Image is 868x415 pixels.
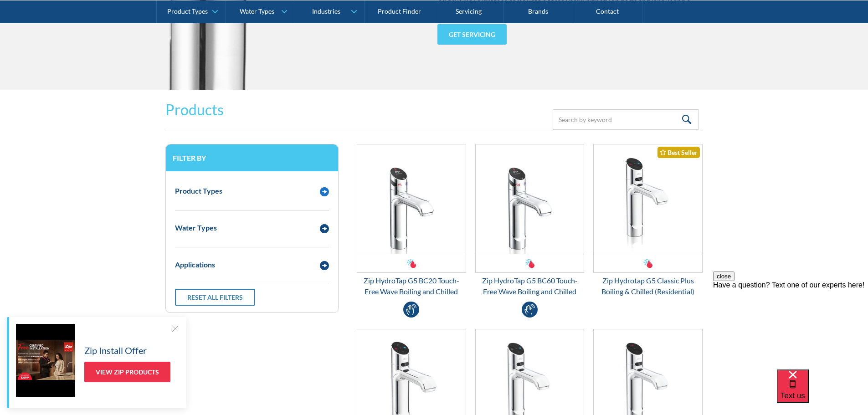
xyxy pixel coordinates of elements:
iframe: podium webchat widget prompt [713,272,868,381]
img: Zip Install Offer [16,324,75,397]
h2: Products [165,99,224,121]
div: Industries [312,7,340,15]
h3: Filter by [173,154,331,162]
a: Zip HydroTap G5 BC60 Touch-Free Wave Boiling and ChilledZip HydroTap G5 BC60 Touch-Free Wave Boil... [475,144,585,297]
a: Reset all filters [175,289,255,306]
div: Product Types [175,185,222,196]
iframe: podium webchat widget bubble [777,369,868,415]
div: Applications [175,259,215,270]
div: Best Seller [657,147,700,158]
div: Water Types [175,222,217,233]
a: Zip Hydrotap G5 Classic Plus Boiling & Chilled (Residential)Best SellerZip Hydrotap G5 Classic Pl... [593,144,703,297]
img: Zip HydroTap G5 BC20 Touch-Free Wave Boiling and Chilled [357,144,466,254]
div: Zip HydroTap G5 BC20 Touch-Free Wave Boiling and Chilled [357,275,466,297]
div: Zip Hydrotap G5 Classic Plus Boiling & Chilled (Residential) [593,275,703,297]
a: Zip HydroTap G5 BC20 Touch-Free Wave Boiling and ChilledZip HydroTap G5 BC20 Touch-Free Wave Boil... [357,144,466,297]
div: Zip HydroTap G5 BC60 Touch-Free Wave Boiling and Chilled [475,275,585,297]
input: Search by keyword [553,109,699,130]
img: Zip Hydrotap G5 Classic Plus Boiling & Chilled (Residential) [594,144,702,254]
h5: Zip Install Offer [84,343,147,357]
img: Zip HydroTap G5 BC60 Touch-Free Wave Boiling and Chilled [476,144,584,254]
a: View Zip Products [84,362,170,382]
a: Get servicing [437,24,507,45]
div: Water Types [240,7,274,15]
div: Product Types [167,7,208,15]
